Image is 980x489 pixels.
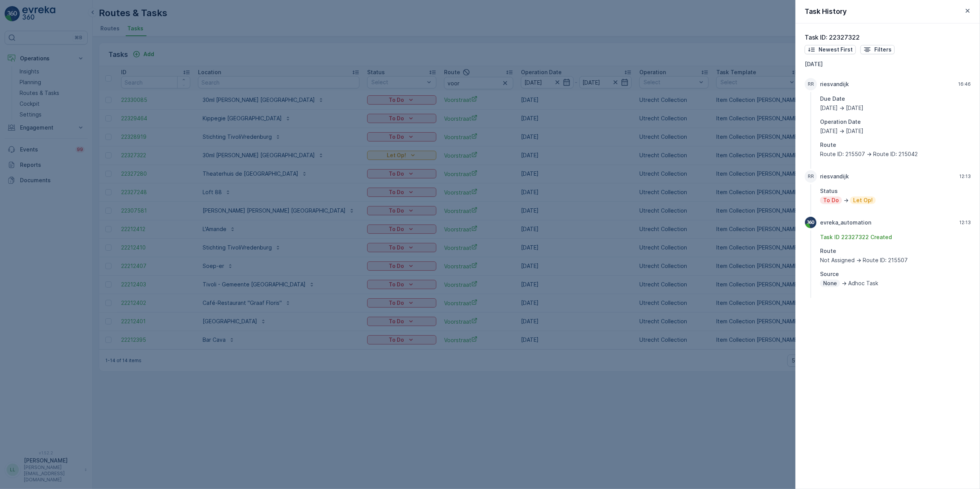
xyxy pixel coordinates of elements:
p: To Do [822,196,840,204]
img: Evreka Logo [805,217,817,228]
p: Due Date [820,95,971,103]
div: RR [805,170,817,183]
p: Adhoc Task [848,279,878,287]
p: Not Assigned [820,256,855,264]
p: [DATE] [805,60,971,68]
p: Newest First [819,46,853,53]
p: Task History [805,6,847,17]
p: 12:13 [959,220,971,226]
p: [DATE] [820,104,838,112]
p: -> [867,150,872,158]
p: [DATE] [846,104,864,112]
p: Route [820,247,971,255]
p: None [822,279,838,287]
p: Route ID: 215507 [863,256,908,264]
p: -> [839,127,844,135]
p: Status [820,187,971,195]
p: Let Op! [852,196,874,204]
p: Task ID: 22327322 [805,33,971,42]
p: -> [839,104,844,112]
p: Source [820,270,971,278]
div: RR [805,78,817,90]
p: 12:13 [959,173,971,180]
p: riesvandijk [820,173,849,180]
button: Filters [860,45,895,54]
button: Newest First [805,45,856,54]
p: [DATE] [846,127,864,135]
p: Filters [874,46,892,53]
p: riesvandijk [820,80,849,88]
p: evreka_automation [820,219,871,226]
p: [DATE] [820,127,838,135]
p: -> [844,196,849,204]
p: Route ID: 215042 [873,150,918,158]
p: Route [820,141,971,149]
p: Operation Date [820,118,971,126]
p: Task ID 22327322 Created [820,233,971,241]
p: -> [856,256,861,264]
p: Route ID: 215507 [820,150,865,158]
p: 16:46 [958,81,971,87]
p: -> [842,279,847,287]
